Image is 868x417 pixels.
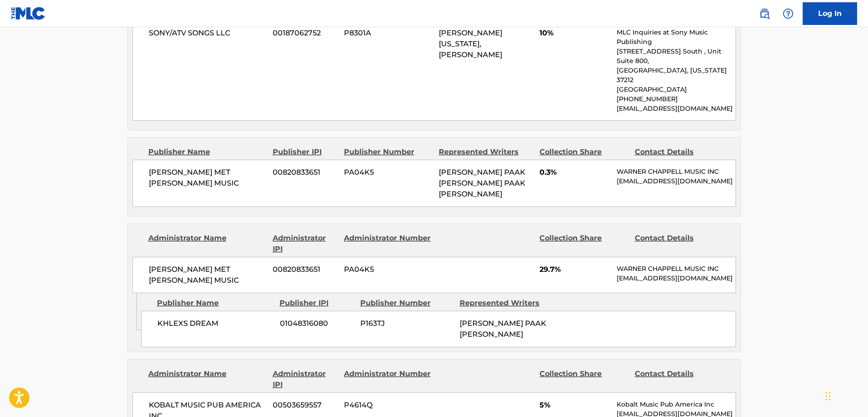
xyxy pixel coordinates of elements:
span: PA04K5 [344,167,432,178]
div: Administrator IPI [273,368,337,390]
p: [EMAIL_ADDRESS][DOMAIN_NAME] [617,274,735,283]
iframe: Chat Widget [823,373,868,417]
div: Publisher Name [157,298,273,309]
div: Publisher Name [148,147,266,157]
a: Log In [803,2,857,25]
span: [PERSON_NAME] MET [PERSON_NAME] MUSIC [149,264,266,286]
div: Collection Share [539,368,628,390]
img: help [783,8,794,19]
p: WARNER CHAPPELL MUSIC INC [617,264,735,274]
div: Contact Details [635,368,723,390]
p: [STREET_ADDRESS] South , Unit Suite 800, [617,47,735,66]
div: Publisher IPI [273,147,337,157]
div: Publisher IPI [280,298,353,309]
div: Collection Share [539,147,628,157]
span: 10% [539,28,610,39]
p: [PHONE_NUMBER] [617,94,735,104]
a: Public Search [755,5,774,23]
div: Collection Share [539,233,628,255]
p: Kobalt Music Pub America Inc [617,400,735,409]
p: [EMAIL_ADDRESS][DOMAIN_NAME] [617,104,735,113]
p: [GEOGRAPHIC_DATA] [617,85,735,94]
div: Administrator Number [344,233,432,255]
span: 0.3% [539,167,610,178]
p: [EMAIL_ADDRESS][DOMAIN_NAME] [617,177,735,186]
span: 00503659557 [273,400,337,411]
p: [GEOGRAPHIC_DATA], [US_STATE] 37212 [617,66,735,85]
img: MLC Logo [11,7,46,20]
span: P163TJ [360,318,453,329]
span: SONY/ATV SONGS LLC [149,28,266,39]
div: Help [779,5,797,23]
div: Administrator Name [148,368,266,390]
span: 00187062752 [273,28,337,39]
div: Represented Writers [439,147,533,157]
span: [PERSON_NAME][US_STATE], [PERSON_NAME] [439,29,502,59]
span: P4614Q [344,400,432,411]
span: P8301A [344,28,432,39]
div: Represented Writers [460,298,552,309]
span: 00820833651 [273,167,337,178]
div: Contact Details [635,233,723,255]
div: Contact Details [635,147,723,157]
span: 01048316080 [280,318,353,329]
div: Drag [825,383,831,410]
span: KHLEXS DREAM [157,318,273,329]
span: 29.7% [539,264,610,275]
span: PA04K5 [344,264,432,275]
img: search [759,8,770,19]
div: Administrator Name [148,233,266,255]
span: [PERSON_NAME] MET [PERSON_NAME] MUSIC [149,167,266,189]
div: Administrator Number [344,368,432,390]
span: [PERSON_NAME] PAAK [PERSON_NAME] [460,319,546,339]
span: [PERSON_NAME] PAAK [PERSON_NAME] PAAK [PERSON_NAME] [439,168,525,198]
span: 00820833651 [273,264,337,275]
p: MLC Inquiries at Sony Music Publishing [617,28,735,47]
div: Administrator IPI [273,233,337,255]
div: Publisher Number [344,147,432,157]
div: Publisher Number [360,298,453,309]
p: WARNER CHAPPELL MUSIC INC [617,167,735,177]
span: 5% [539,400,610,411]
